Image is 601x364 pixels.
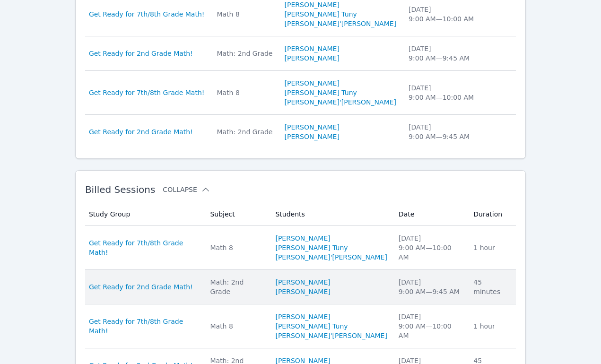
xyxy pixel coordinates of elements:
[409,83,474,102] div: [DATE] 9:00 AM — 10:00 AM
[89,88,205,97] a: Get Ready for 7th/8th Grade Math!
[89,127,193,137] a: Get Ready for 2nd Grade Math!
[275,287,330,296] a: [PERSON_NAME]
[85,36,516,71] tr: Get Ready for 2nd Grade Math!Math: 2nd Grade[PERSON_NAME][PERSON_NAME][DATE]9:00 AM—9:45 AM
[217,49,273,58] div: Math: 2nd Grade
[85,203,205,226] th: Study Group
[285,19,396,28] a: [PERSON_NAME]'[PERSON_NAME]
[204,203,270,226] th: Subject
[89,49,193,58] a: Get Ready for 2nd Grade Math!
[399,277,462,296] div: [DATE] 9:00 AM — 9:45 AM
[275,243,348,252] a: [PERSON_NAME] Tuny
[285,78,340,88] a: [PERSON_NAME]
[210,321,264,331] div: Math 8
[89,282,193,292] a: Get Ready for 2nd Grade Math!
[275,312,330,321] a: [PERSON_NAME]
[217,9,273,19] div: Math 8
[473,243,510,252] div: 1 hour
[89,317,199,336] a: Get Ready for 7th/8th Grade Math!
[85,226,516,270] tr: Get Ready for 7th/8th Grade Math!Math 8[PERSON_NAME][PERSON_NAME] Tuny[PERSON_NAME]'[PERSON_NAME]...
[285,53,340,63] a: [PERSON_NAME]
[217,127,273,137] div: Math: 2nd Grade
[275,277,330,287] a: [PERSON_NAME]
[85,115,516,149] tr: Get Ready for 2nd Grade Math!Math: 2nd Grade[PERSON_NAME][PERSON_NAME][DATE]9:00 AM—9:45 AM
[285,132,340,141] a: [PERSON_NAME]
[85,71,516,115] tr: Get Ready for 7th/8th Grade Math!Math 8[PERSON_NAME][PERSON_NAME] Tuny[PERSON_NAME]'[PERSON_NAME]...
[217,88,273,97] div: Math 8
[210,243,264,252] div: Math 8
[89,238,199,257] a: Get Ready for 7th/8th Grade Math!
[270,203,392,226] th: Students
[85,304,516,348] tr: Get Ready for 7th/8th Grade Math!Math 8[PERSON_NAME][PERSON_NAME] Tuny[PERSON_NAME]'[PERSON_NAME]...
[210,277,264,296] div: Math: 2nd Grade
[393,203,468,226] th: Date
[275,234,330,243] a: [PERSON_NAME]
[473,321,510,331] div: 1 hour
[285,9,357,19] a: [PERSON_NAME] Tuny
[275,252,387,262] a: [PERSON_NAME]'[PERSON_NAME]
[89,9,205,19] a: Get Ready for 7th/8th Grade Math!
[409,44,474,63] div: [DATE] 9:00 AM — 9:45 AM
[285,44,340,53] a: [PERSON_NAME]
[285,97,396,107] a: [PERSON_NAME]'[PERSON_NAME]
[85,184,155,195] span: Billed Sessions
[285,122,340,132] a: [PERSON_NAME]
[409,122,474,141] div: [DATE] 9:00 AM — 9:45 AM
[409,5,474,24] div: [DATE] 9:00 AM — 10:00 AM
[399,234,462,262] div: [DATE] 9:00 AM — 10:00 AM
[473,277,510,296] div: 45 minutes
[468,203,516,226] th: Duration
[163,185,210,194] button: Collapse
[399,312,462,340] div: [DATE] 9:00 AM — 10:00 AM
[285,88,357,97] a: [PERSON_NAME] Tuny
[275,331,387,340] a: [PERSON_NAME]'[PERSON_NAME]
[85,270,516,304] tr: Get Ready for 2nd Grade Math!Math: 2nd Grade[PERSON_NAME][PERSON_NAME][DATE]9:00 AM—9:45 AM45 min...
[275,321,348,331] a: [PERSON_NAME] Tuny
